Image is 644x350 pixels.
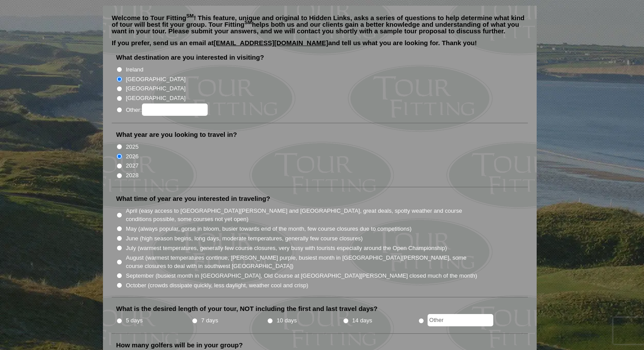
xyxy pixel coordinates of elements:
[126,143,138,151] label: 2025
[126,104,207,116] label: Other:
[116,341,243,350] label: How many golfers will be in your group?
[126,207,478,224] label: April (easy access to [GEOGRAPHIC_DATA][PERSON_NAME] and [GEOGRAPHIC_DATA], great deals, spotty w...
[112,14,528,34] p: Welcome to Tour Fitting ! This feature, unique and original to Hidden Links, asks a series of que...
[126,171,138,180] label: 2028
[126,65,143,74] label: Ireland
[126,152,138,161] label: 2026
[277,316,297,325] label: 10 days
[201,316,218,325] label: 7 days
[126,244,447,253] label: July (warmest temperatures, generally few course closures, very busy with tourists especially aro...
[126,84,185,93] label: [GEOGRAPHIC_DATA]
[142,104,208,116] input: Other:
[126,75,185,84] label: [GEOGRAPHIC_DATA]
[126,225,411,233] label: May (always popular, gorse in bloom, busier towards end of the month, few course closures due to ...
[126,316,143,325] label: 5 days
[352,316,372,325] label: 14 days
[214,39,329,46] a: [EMAIL_ADDRESS][DOMAIN_NAME]
[116,304,378,313] label: What is the desired length of your tour, NOT including the first and last travel days?
[112,39,528,53] p: If you prefer, send us an email at and tell us what you are looking for. Thank you!
[126,234,363,243] label: June (high season begins, long days, moderate temperatures, generally few course closures)
[244,20,252,25] sup: SM
[126,161,138,170] label: 2027
[116,130,237,139] label: What year are you looking to travel in?
[428,314,493,326] input: Other
[116,53,264,62] label: What destination are you interested in visiting?
[186,13,194,18] sup: SM
[126,94,185,103] label: [GEOGRAPHIC_DATA]
[116,194,270,203] label: What time of year are you interested in traveling?
[126,281,308,290] label: October (crowds dissipate quickly, less daylight, weather cool and crisp)
[126,254,478,271] label: August (warmest temperatures continue, [PERSON_NAME] purple, busiest month in [GEOGRAPHIC_DATA][P...
[126,271,477,280] label: September (busiest month in [GEOGRAPHIC_DATA], Old Course at [GEOGRAPHIC_DATA][PERSON_NAME] close...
